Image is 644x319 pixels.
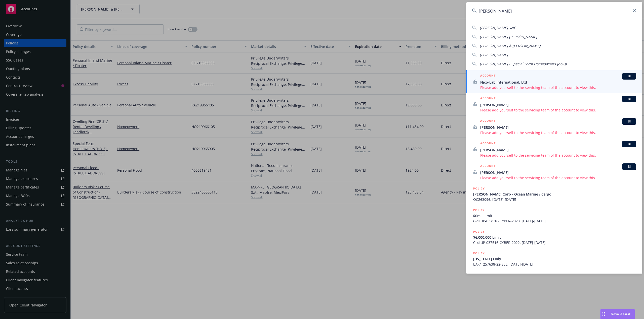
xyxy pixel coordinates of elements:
a: ACCOUNTBI[PERSON_NAME]Please add yourself to the servicing team of the account to view this. [466,93,642,115]
a: POLICY$6mil LimitC-4LUP-037516-CYBER-2023, [DATE]-[DATE] [466,205,642,226]
h5: POLICY [473,208,485,213]
span: $6mil Limit [473,213,636,218]
span: Please add yourself to the servicing team of the account to view this. [480,107,636,113]
span: Nova Assist [611,312,631,316]
h5: POLICY [473,186,485,191]
a: POLICY$6,000,000 LimitC-4LUP-037516-CYBER-2022, [DATE]-[DATE] [466,226,642,248]
a: ACCOUNTBINico-Lab International, LtdPlease add yourself to the servicing team of the account to v... [466,70,642,93]
div: Drag to move [600,309,607,319]
span: C-4LUP-037516-CYBER-2022, [DATE]-[DATE] [473,240,636,245]
span: Please add yourself to the servicing team of the account to view this. [480,85,636,90]
h5: ACCOUNT [480,141,496,147]
a: ACCOUNTBI[PERSON_NAME]Please add yourself to the servicing team of the account to view this. [466,115,642,138]
span: C-4LUP-037516-CYBER-2023, [DATE]-[DATE] [473,218,636,224]
span: [PERSON_NAME] [480,147,636,153]
span: OC263096, [DATE]-[DATE] [473,197,636,202]
a: POLICY[US_STATE] OnlyBA-7T257638-22-SEL, [DATE]-[DATE] [466,248,642,270]
span: BI [624,97,634,101]
span: Please add yourself to the servicing team of the account to view this. [480,153,636,158]
span: Please add yourself to the servicing team of the account to view this. [480,175,636,180]
h5: ACCOUNT [480,96,496,102]
a: ACCOUNTBI[PERSON_NAME]Please add yourself to the servicing team of the account to view this. [466,161,642,183]
span: [PERSON_NAME] - Special Form Homeowners (ho-3) [480,61,567,66]
span: [PERSON_NAME] [480,170,636,175]
span: Nico-Lab International, Ltd [480,80,636,85]
h5: ACCOUNT [480,73,496,79]
span: [PERSON_NAME] [480,102,636,107]
h5: POLICY [473,251,485,256]
span: [PERSON_NAME] & [PERSON_NAME] [480,43,541,48]
a: ACCOUNTBI[PERSON_NAME]Please add yourself to the servicing team of the account to view this. [466,138,642,161]
span: [PERSON_NAME], INC. [480,25,517,30]
a: POLICY [466,270,642,291]
span: BA-7T257638-22-SEL, [DATE]-[DATE] [473,262,636,267]
h5: ACCOUNT [480,118,496,124]
h5: ACCOUNT [480,163,496,169]
h5: POLICY [473,229,485,234]
span: [PERSON_NAME] Corp - Ocean Marine / Cargo [473,192,636,197]
span: BI [624,74,634,79]
span: [US_STATE] Only [473,256,636,262]
span: [PERSON_NAME] [PERSON_NAME] [480,34,537,39]
span: $6,000,000 Limit [473,235,636,240]
button: Nova Assist [600,309,635,319]
h5: POLICY [473,272,485,277]
span: BI [624,164,634,169]
span: Please add yourself to the servicing team of the account to view this. [480,130,636,135]
span: BI [624,142,634,146]
a: POLICY[PERSON_NAME] Corp - Ocean Marine / CargoOC263096, [DATE]-[DATE] [466,183,642,205]
span: [PERSON_NAME] [480,52,508,57]
span: BI [624,119,634,124]
span: [PERSON_NAME] [480,125,636,130]
input: Search... [466,2,642,20]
